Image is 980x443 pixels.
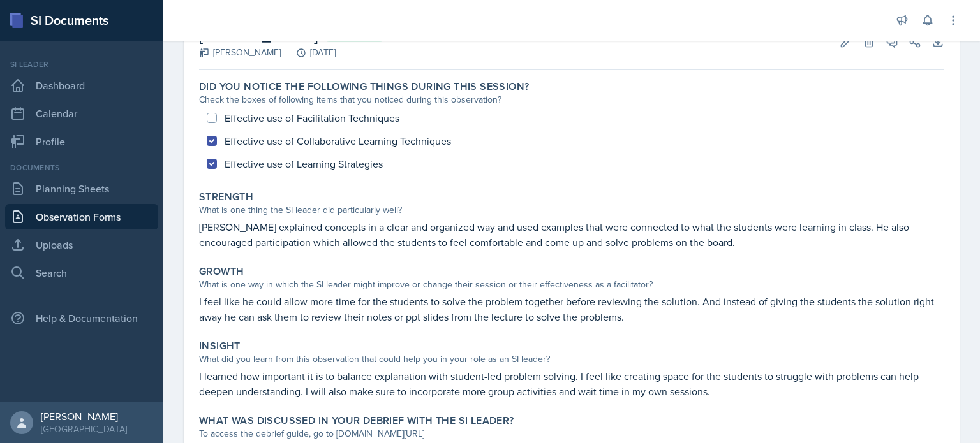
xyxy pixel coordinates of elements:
p: I learned how important it is to balance explanation with student-led problem solving. I feel lik... [199,368,944,399]
p: I feel like he could allow more time for the students to solve the problem together before review... [199,294,944,324]
div: To access the debrief guide, go to [DOMAIN_NAME][URL] [199,427,944,440]
div: [PERSON_NAME] [199,46,281,59]
a: Calendar [5,101,158,126]
div: [PERSON_NAME] [41,410,127,423]
p: [PERSON_NAME] explained concepts in a clear and organized way and used examples that were connect... [199,219,944,250]
div: Documents [5,162,158,173]
label: Insight [199,340,241,352]
label: What was discussed in your debrief with the SI Leader? [199,414,514,427]
div: What is one thing the SI leader did particularly well? [199,203,944,217]
div: What is one way in which the SI leader might improve or change their session or their effectivene... [199,278,944,291]
a: Dashboard [5,73,158,98]
div: Check the boxes of following items that you noticed during this observation? [199,93,944,106]
label: Strength [199,191,253,203]
div: Si leader [5,59,158,70]
a: Search [5,260,158,286]
label: Growth [199,265,244,278]
div: [GEOGRAPHIC_DATA] [41,423,127,435]
a: Observation Forms [5,204,158,229]
a: Profile [5,129,158,154]
a: Planning Sheets [5,176,158,201]
div: Help & Documentation [5,305,158,331]
div: What did you learn from this observation that could help you in your role as an SI leader? [199,352,944,366]
div: [DATE] [281,46,336,59]
label: Did you notice the following things during this session? [199,80,529,93]
a: Uploads [5,232,158,258]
